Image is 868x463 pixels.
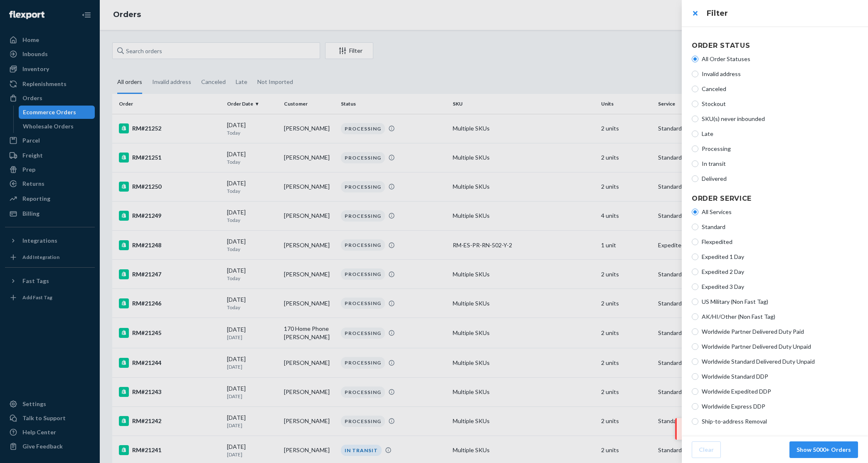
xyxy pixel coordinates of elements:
[692,268,698,275] input: Expedited 2 Day
[692,441,721,458] button: Clear
[692,254,698,260] input: Expedited 1 Day
[702,298,858,306] span: US Military (Non Fast Tag)
[692,209,698,215] input: All Services
[702,70,858,78] span: Invalid address
[702,313,858,321] span: AK/HI/Other (Non Fast Tag)
[692,283,698,290] input: Expedited 3 Day
[702,372,858,381] span: Worldwide Standard DDP
[692,224,698,230] input: Standard
[789,441,858,458] button: Show 5000+ Orders
[702,115,858,123] span: SKU(s) never inbounded
[692,56,698,62] input: All Order Statuses
[692,175,698,182] input: Delivered
[702,145,858,153] span: Processing
[702,238,858,246] span: Flexpedited
[702,223,858,231] span: Standard
[702,417,858,426] span: Ship-to-address Removal
[702,175,858,183] span: Delivered
[692,41,858,51] h4: Order Status
[702,253,858,261] span: Expedited 1 Day
[692,418,698,425] input: Ship-to-address Removal
[692,343,698,350] input: Worldwide Partner Delivered Duty Unpaid
[702,268,858,276] span: Expedited 2 Day
[702,208,858,216] span: All Services
[692,313,698,320] input: AK/HI/Other (Non Fast Tag)
[692,145,698,152] input: Processing
[702,328,858,336] span: Worldwide Partner Delivered Duty Paid
[702,130,858,138] span: Late
[702,85,858,93] span: Canceled
[702,283,858,291] span: Expedited 3 Day
[702,357,858,366] span: Worldwide Standard Delivered Duty Unpaid
[687,5,703,22] button: close
[692,131,698,137] input: Late
[692,194,858,204] h4: Order Service
[692,403,698,410] input: Worldwide Express DDP
[692,86,698,92] input: Canceled
[692,358,698,365] input: Worldwide Standard Delivered Duty Unpaid
[702,100,858,108] span: Stockout
[692,298,698,305] input: US Military (Non Fast Tag)
[692,116,698,122] input: SKU(s) never inbounded
[692,388,698,395] input: Worldwide Expedited DDP
[702,342,858,351] span: Worldwide Partner Delivered Duty Unpaid
[692,71,698,77] input: Invalid address
[692,239,698,245] input: Flexpedited
[692,101,698,107] input: Stockout
[702,160,858,168] span: In transit
[702,387,858,396] span: Worldwide Expedited DDP
[692,373,698,380] input: Worldwide Standard DDP
[702,55,858,63] span: All Order Statuses
[702,402,858,411] span: Worldwide Express DDP
[692,328,698,335] input: Worldwide Partner Delivered Duty Paid
[707,8,858,19] h3: Filter
[692,160,698,167] input: In transit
